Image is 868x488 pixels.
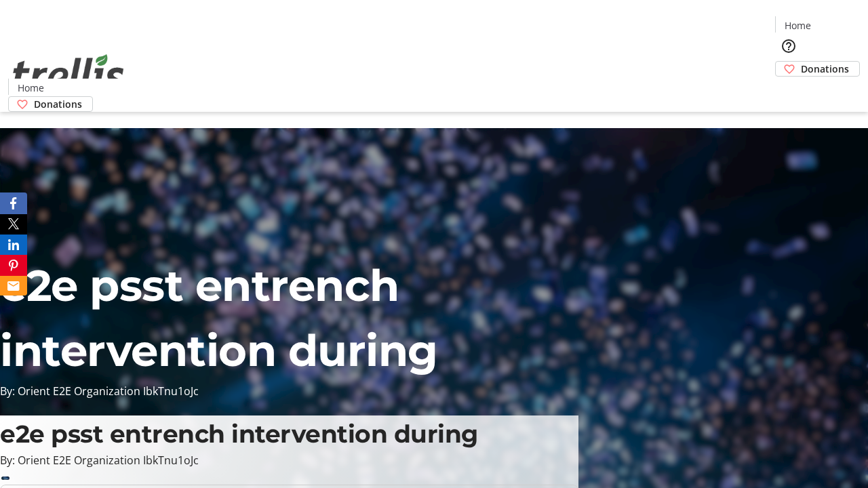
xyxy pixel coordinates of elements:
[775,77,802,104] button: Cart
[8,39,129,107] img: Orient E2E Organization IbkTnu1oJc's Logo
[775,61,860,77] a: Donations
[801,62,849,76] span: Donations
[785,18,811,33] span: Home
[34,97,82,111] span: Donations
[18,81,44,95] span: Home
[8,96,93,112] a: Donations
[776,18,819,33] a: Home
[9,81,52,95] a: Home
[775,33,802,60] button: Help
